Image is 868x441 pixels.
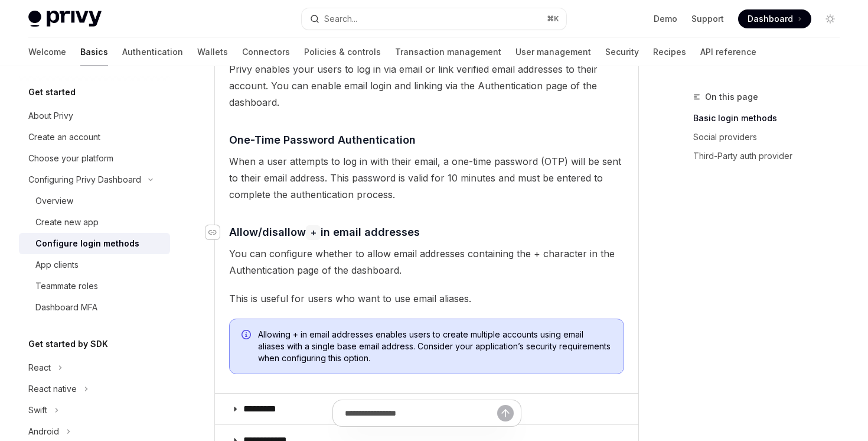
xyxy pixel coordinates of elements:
a: Overview [19,190,170,212]
a: About Privy [19,105,170,127]
div: About Privy [28,109,73,123]
a: Demo [654,13,677,25]
div: React native [28,382,77,396]
span: One-Time Password Authentication [229,132,416,148]
a: Create an account [19,127,170,148]
a: API reference [700,38,756,66]
h5: Get started [28,85,76,99]
a: Security [605,38,639,66]
a: Create new app [19,212,170,233]
a: Recipes [653,38,686,66]
span: You can configure whether to allow email addresses containing the + character in the Authenticati... [229,245,624,278]
div: Choose your platform [28,151,113,166]
div: Create new app [35,215,99,229]
a: Authentication [122,38,183,66]
button: Toggle dark mode [821,9,840,28]
div: React [28,361,51,375]
a: Dashboard [738,9,811,28]
span: Privy enables your users to log in via email or link verified email addresses to their account. Y... [229,61,624,111]
svg: Info [242,330,253,342]
div: Swift [28,403,47,417]
a: Basic login methods [693,109,849,128]
a: Basics [80,38,108,66]
span: Allowing + in email addresses enables users to create multiple accounts using email aliases with ... [258,329,612,364]
div: Search... [324,12,357,26]
code: + [306,225,321,240]
a: Configure login methods [19,233,170,254]
div: Configure login methods [35,236,139,251]
a: Transaction management [395,38,501,66]
div: Dashboard MFA [35,300,97,314]
div: Overview [35,194,73,208]
h5: Get started by SDK [28,337,108,351]
div: Android [28,424,59,439]
a: App clients [19,254,170,275]
a: Support [691,13,724,25]
a: Choose your platform [19,148,170,169]
div: App clients [35,258,79,272]
span: ⌘ K [547,14,559,24]
a: Welcome [28,38,66,66]
span: This is useful for users who want to use email aliases. [229,290,624,307]
a: Dashboard MFA [19,297,170,318]
button: Search...⌘K [302,8,566,30]
span: Allow/disallow in email addresses [229,224,420,240]
img: light logo [28,11,102,27]
span: On this page [705,90,758,104]
button: Send message [497,405,514,421]
a: Policies & controls [304,38,381,66]
a: Social providers [693,128,849,147]
div: Teammate roles [35,279,98,293]
div: Configuring Privy Dashboard [28,173,141,187]
span: When a user attempts to log in with their email, a one-time password (OTP) will be sent to their ... [229,153,624,203]
a: Wallets [197,38,228,66]
a: Navigate to header [205,224,229,240]
a: User management [515,38,591,66]
div: Create an account [28,130,100,144]
a: Third-Party auth provider [693,147,849,166]
span: Dashboard [748,13,793,25]
a: Connectors [242,38,290,66]
a: Teammate roles [19,275,170,297]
